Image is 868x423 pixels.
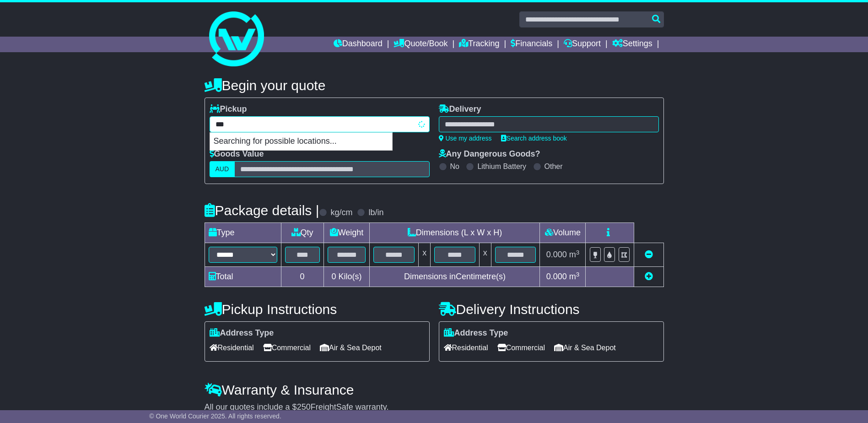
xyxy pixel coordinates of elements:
sup: 3 [576,249,580,256]
span: Commercial [263,341,311,355]
span: Residential [444,341,488,355]
label: Pickup [210,104,247,114]
a: Settings [612,37,652,52]
a: Add new item [645,272,653,281]
td: Total [205,267,281,287]
a: Remove this item [645,250,653,259]
label: No [450,162,459,171]
span: 0.000 [546,272,567,281]
span: 0 [331,272,336,281]
h4: Delivery Instructions [439,302,664,317]
a: Use my address [439,135,492,142]
span: m [569,250,580,259]
span: Residential [210,341,254,355]
label: Address Type [210,328,274,338]
h4: Package details | [205,203,319,218]
sup: 3 [576,271,580,278]
label: Any Dangerous Goods? [439,149,540,159]
h4: Begin your quote [205,78,664,93]
td: Dimensions (L x W x H) [370,223,540,243]
td: x [419,243,431,267]
td: Dimensions in Centimetre(s) [370,267,540,287]
td: x [479,243,491,267]
td: Kilo(s) [323,267,370,287]
label: lb/in [368,208,383,218]
h4: Warranty & Insurance [205,382,664,397]
label: AUD [210,161,235,177]
a: Tracking [459,37,499,52]
label: Address Type [444,328,508,338]
p: Searching for possible locations... [210,133,392,150]
a: Search address book [501,135,567,142]
td: Qty [281,223,323,243]
a: Support [564,37,601,52]
a: Quote/Book [394,37,447,52]
td: 0 [281,267,323,287]
span: 250 [297,402,311,412]
span: m [569,272,580,281]
span: © One World Courier 2025. All rights reserved. [149,412,281,420]
label: kg/cm [330,208,352,218]
span: Commercial [497,341,545,355]
span: Air & Sea Depot [554,341,616,355]
div: All our quotes include a $ FreightSafe warranty. [205,402,664,412]
td: Weight [323,223,370,243]
label: Delivery [439,104,481,114]
label: Other [545,162,563,171]
td: Volume [540,223,586,243]
label: Goods Value [210,149,264,159]
label: Lithium Battery [477,162,526,171]
span: 0.000 [546,250,567,259]
span: Air & Sea Depot [320,341,382,355]
td: Type [205,223,281,243]
h4: Pickup Instructions [205,302,430,317]
typeahead: Please provide city [210,116,430,132]
a: Financials [511,37,552,52]
a: Dashboard [334,37,383,52]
